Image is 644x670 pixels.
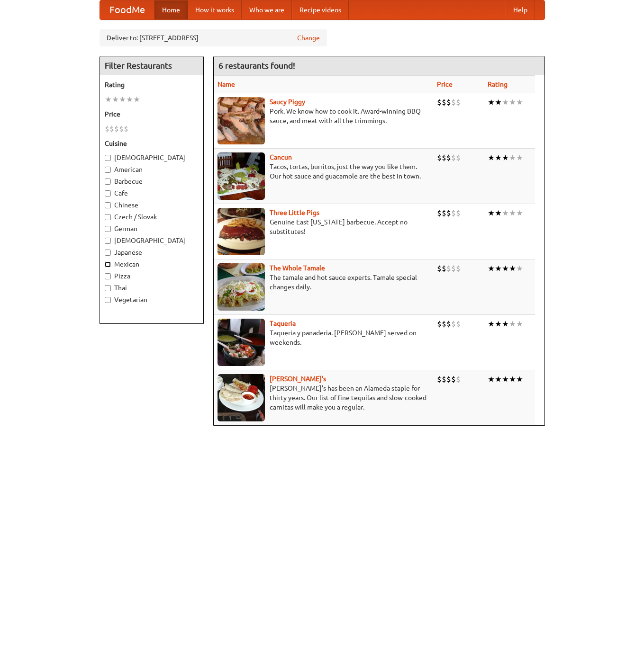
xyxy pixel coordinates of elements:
label: Barbecue [105,177,199,186]
li: $ [442,374,446,384]
li: $ [124,124,128,134]
li: $ [437,208,442,218]
label: [DEMOGRAPHIC_DATA] [105,236,199,245]
a: Who we are [242,0,292,19]
li: ★ [495,374,502,384]
li: $ [437,374,442,384]
li: ★ [495,97,502,107]
li: ★ [495,319,502,329]
li: $ [456,263,461,274]
li: $ [114,124,119,134]
label: Mexican [105,259,199,269]
li: $ [451,263,456,274]
li: $ [451,319,456,329]
h5: Cuisine [105,139,199,148]
input: Vegetarian [105,297,111,303]
a: The Whole Tamale [270,264,325,272]
li: ★ [502,374,509,384]
a: Home [154,0,188,19]
b: Cancun [270,153,292,161]
img: pedros.jpg [218,374,265,421]
li: ★ [112,94,119,105]
li: $ [456,319,461,329]
li: $ [446,208,451,218]
li: $ [437,152,442,163]
a: Price [437,80,453,88]
h4: Filter Restaurants [100,56,203,75]
li: ★ [509,208,516,218]
img: cancun.jpg [218,152,265,200]
li: ★ [516,208,523,218]
input: Barbecue [105,179,111,185]
li: $ [446,319,451,329]
li: ★ [502,97,509,107]
input: Pizza [105,273,111,279]
label: Pizza [105,271,199,281]
a: How it works [188,0,242,19]
li: ★ [516,374,523,384]
li: $ [437,97,442,107]
li: ★ [502,208,509,218]
li: ★ [495,208,502,218]
p: Pork. We know how to cook it. Award-winning BBQ sauce, and meat with all the trimmings. [218,107,429,125]
label: Thai [105,283,199,293]
li: ★ [516,263,523,274]
label: [DEMOGRAPHIC_DATA] [105,153,199,162]
a: Saucy Piggy [270,98,305,106]
input: Mexican [105,261,111,268]
li: $ [437,263,442,274]
li: $ [446,152,451,163]
li: ★ [509,97,516,107]
li: ★ [509,263,516,274]
li: $ [437,319,442,329]
ng-pluralize: 6 restaurants found! [218,61,295,70]
input: American [105,167,111,173]
li: $ [456,97,461,107]
li: ★ [509,319,516,329]
li: $ [442,319,446,329]
label: Japanese [105,248,199,257]
h5: Rating [105,80,199,89]
label: Czech / Slovak [105,212,199,222]
li: $ [109,124,114,134]
li: ★ [105,94,112,105]
li: $ [456,208,461,218]
img: taqueria.jpg [218,319,265,366]
input: Chinese [105,202,111,208]
li: ★ [502,319,509,329]
li: $ [442,263,446,274]
div: Deliver to: [STREET_ADDRESS] [100,29,327,46]
li: $ [105,124,109,134]
li: $ [446,97,451,107]
label: German [105,224,199,233]
a: FoodMe [100,0,154,19]
input: Thai [105,285,111,291]
li: $ [451,208,456,218]
input: Japanese [105,250,111,256]
li: $ [451,152,456,163]
li: $ [442,152,446,163]
a: Recipe videos [292,0,349,19]
p: The tamale and hot sauce experts. Tamale special changes daily. [218,273,429,292]
li: ★ [502,152,509,163]
li: $ [451,374,456,384]
li: ★ [488,263,495,274]
li: ★ [133,94,140,105]
li: $ [442,97,446,107]
b: Taqueria [270,320,296,327]
li: ★ [126,94,133,105]
li: ★ [488,152,495,163]
img: saucy.jpg [218,97,265,144]
li: ★ [516,97,523,107]
li: ★ [488,97,495,107]
input: Cafe [105,190,111,197]
a: Help [506,0,535,19]
li: $ [119,124,124,134]
li: $ [446,263,451,274]
li: $ [456,374,461,384]
a: Name [218,80,235,88]
p: Tacos, tortas, burritos, just the way you like them. Our hot sauce and guacamole are the best in ... [218,162,429,181]
li: $ [442,208,446,218]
